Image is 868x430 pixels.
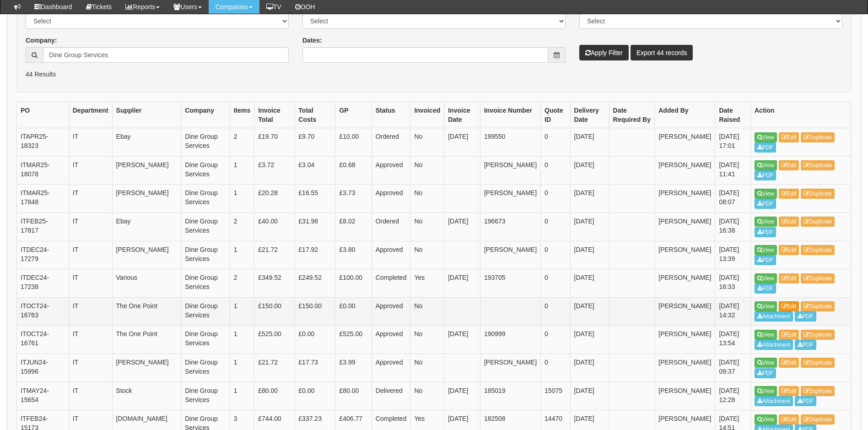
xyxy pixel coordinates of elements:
[801,189,835,199] a: Duplicate
[254,102,295,128] th: Invoice Total
[230,213,254,241] td: 2
[715,102,751,128] th: Date Raised
[755,358,777,368] a: View
[17,102,69,128] th: PO
[755,340,793,350] a: Attachment
[69,269,112,298] td: IT
[17,326,69,354] td: ITOCT24-16761
[715,354,751,382] td: [DATE] 09:37
[570,241,609,269] td: [DATE]
[69,382,112,410] td: IT
[254,326,295,354] td: £525.00
[181,354,230,382] td: Dine Group Services
[181,382,230,410] td: Dine Group Services
[715,297,751,326] td: [DATE] 14:32
[112,354,181,382] td: [PERSON_NAME]
[779,386,799,396] a: Edit
[181,297,230,326] td: Dine Group Services
[444,128,480,157] td: [DATE]
[755,160,777,170] a: View
[254,156,295,185] td: £3.72
[254,382,295,410] td: £80.00
[26,70,842,79] p: 44 Results
[181,102,230,128] th: Company
[17,269,69,298] td: ITDEC24-17238
[17,382,69,410] td: ITMAY24-15654
[655,102,715,128] th: Added By
[69,213,112,241] td: IT
[655,128,715,157] td: [PERSON_NAME]
[295,128,335,157] td: £9.70
[17,241,69,269] td: ITDEC24-17279
[795,396,816,406] a: PDF
[335,156,372,185] td: £0.68
[372,185,410,213] td: Approved
[570,382,609,410] td: [DATE]
[541,241,570,269] td: 0
[17,354,69,382] td: ITJUN24-15996
[372,241,410,269] td: Approved
[570,128,609,157] td: [DATE]
[655,213,715,241] td: [PERSON_NAME]
[410,326,444,354] td: No
[295,326,335,354] td: £0.00
[755,217,777,227] a: View
[112,241,181,269] td: [PERSON_NAME]
[17,156,69,185] td: ITMAR25-18078
[69,185,112,213] td: IT
[480,156,540,185] td: [PERSON_NAME]
[541,326,570,354] td: 0
[112,297,181,326] td: The One Point
[795,311,816,321] a: PDF
[254,213,295,241] td: £40.00
[295,185,335,213] td: £16.55
[541,128,570,157] td: 0
[372,354,410,382] td: Approved
[295,269,335,298] td: £249.52
[751,102,852,128] th: Action
[410,382,444,410] td: No
[755,245,777,255] a: View
[480,102,540,128] th: Invoice Number
[755,170,776,180] a: PDF
[112,382,181,410] td: Stock
[715,128,751,157] td: [DATE] 17:01
[655,326,715,354] td: [PERSON_NAME]
[254,354,295,382] td: £21.72
[17,128,69,157] td: ITAPR25-18323
[410,102,444,128] th: Invoiced
[410,297,444,326] td: No
[17,185,69,213] td: ITMAR25-17848
[541,297,570,326] td: 0
[372,156,410,185] td: Approved
[715,382,751,410] td: [DATE] 12:28
[335,354,372,382] td: £3.99
[801,386,835,396] a: Duplicate
[715,156,751,185] td: [DATE] 11:41
[295,102,335,128] th: Total Costs
[795,340,816,350] a: PDF
[655,241,715,269] td: [PERSON_NAME]
[655,185,715,213] td: [PERSON_NAME]
[69,241,112,269] td: IT
[541,102,570,128] th: Quote ID
[480,185,540,213] td: [PERSON_NAME]
[541,156,570,185] td: 0
[230,354,254,382] td: 1
[755,189,777,199] a: View
[480,128,540,157] td: 199550
[541,269,570,298] td: 0
[295,382,335,410] td: £0.00
[570,297,609,326] td: [DATE]
[755,414,777,425] a: View
[372,128,410,157] td: Ordered
[69,354,112,382] td: IT
[655,156,715,185] td: [PERSON_NAME]
[715,269,751,298] td: [DATE] 16:33
[302,36,322,45] label: Dates:
[335,185,372,213] td: £3.73
[755,273,777,283] a: View
[755,132,777,142] a: View
[755,368,776,378] a: PDF
[801,301,835,311] a: Duplicate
